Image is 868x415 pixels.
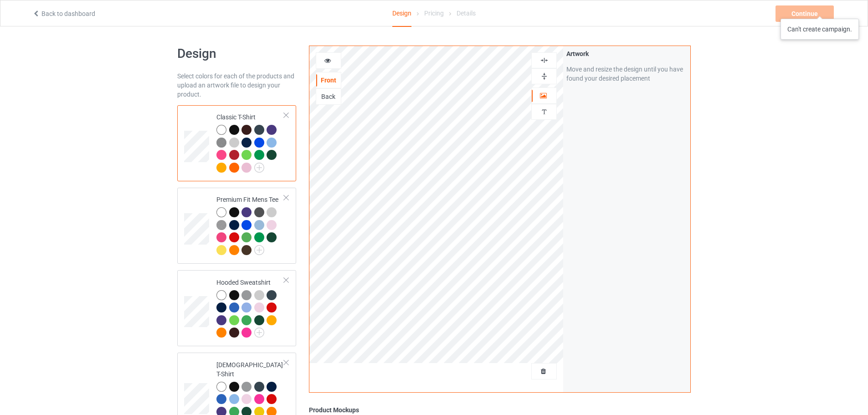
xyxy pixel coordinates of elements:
[216,220,226,230] img: heather_texture.png
[316,76,341,85] div: Front
[216,195,284,254] div: Premium Fit Mens Tee
[424,0,444,26] div: Pricing
[309,405,691,415] div: Product Mockups
[254,245,264,255] img: svg+xml;base64,PD94bWwgdmVyc2lvbj0iMS4wIiBlbmNvZGluZz0iVVRGLTgiPz4KPHN2ZyB3aWR0aD0iMjJweCIgaGVpZ2...
[540,56,549,65] img: svg%3E%0A
[787,26,852,33] div: Can't create campaign.
[216,138,226,148] img: heather_texture.png
[540,72,549,81] img: svg%3E%0A
[566,49,687,58] div: Artwork
[216,113,284,172] div: Classic T-Shirt
[177,72,296,99] div: Select colors for each of the products and upload an artwork file to design your product.
[566,65,687,83] div: Move and resize the design until you have found your desired placement
[457,0,476,26] div: Details
[177,105,296,181] div: Classic T-Shirt
[32,10,95,17] a: Back to dashboard
[392,0,411,27] div: Design
[177,46,296,62] h1: Design
[254,328,264,338] img: svg+xml;base64,PD94bWwgdmVyc2lvbj0iMS4wIiBlbmNvZGluZz0iVVRGLTgiPz4KPHN2ZyB3aWR0aD0iMjJweCIgaGVpZ2...
[177,270,296,346] div: Hooded Sweatshirt
[216,278,284,337] div: Hooded Sweatshirt
[177,188,296,264] div: Premium Fit Mens Tee
[316,92,341,101] div: Back
[540,108,549,116] img: svg%3E%0A
[254,163,264,173] img: svg+xml;base64,PD94bWwgdmVyc2lvbj0iMS4wIiBlbmNvZGluZz0iVVRGLTgiPz4KPHN2ZyB3aWR0aD0iMjJweCIgaGVpZ2...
